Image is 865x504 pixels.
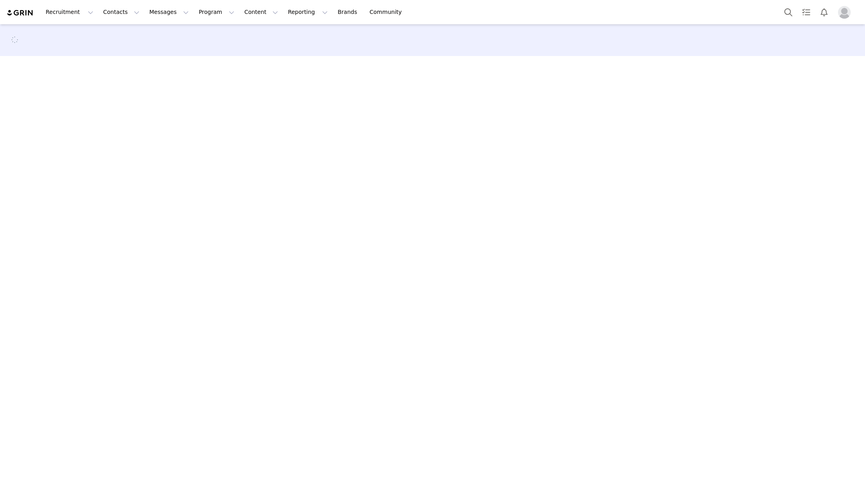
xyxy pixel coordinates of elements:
button: Notifications [815,3,833,21]
img: placeholder-profile.jpg [838,6,851,19]
button: Recruitment [41,3,98,21]
img: grin logo [6,9,34,17]
button: Contacts [98,3,144,21]
a: Brands [333,3,364,21]
button: Reporting [283,3,332,21]
a: Community [365,3,410,21]
button: Messages [145,3,193,21]
button: Profile [833,6,859,19]
a: Tasks [797,3,815,21]
button: Program [194,3,239,21]
button: Content [239,3,283,21]
button: Search [780,3,797,21]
